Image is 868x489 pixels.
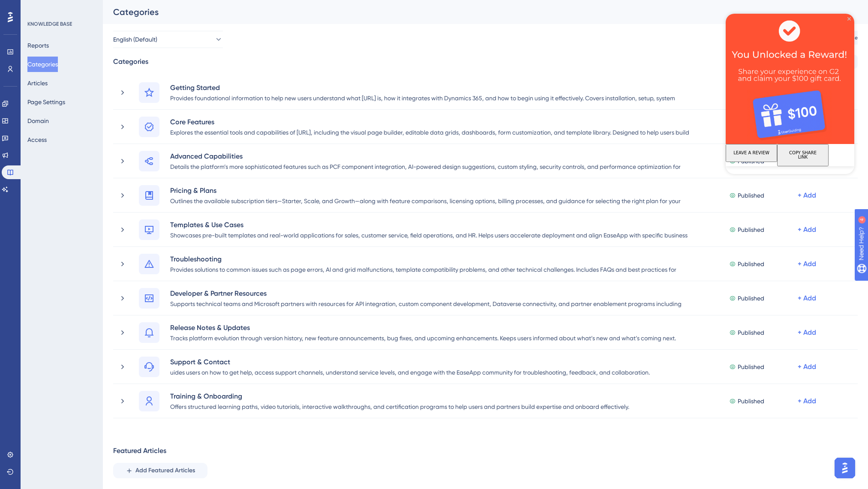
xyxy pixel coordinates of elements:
[170,254,701,264] div: Troubleshooting
[113,446,166,456] div: Featured Articles
[798,293,816,303] div: + Add
[20,2,54,12] span: Need Help?
[113,57,148,67] div: Categories
[170,161,701,171] div: Details the platform’s more sophisticated features such as PCF component integration, AI-powered ...
[27,21,72,27] div: KNOWLEDGE BASE
[798,327,816,338] div: + Add
[170,391,630,401] div: Training & Onboarding
[170,219,701,230] div: Templates & Use Cases
[170,264,701,274] div: Provides solutions to common issues such as page errors, AI and grid malfunctions, template compa...
[738,396,764,406] span: Published
[135,465,195,476] span: Add Featured Articles
[738,259,764,269] span: Published
[170,185,701,195] div: Pricing & Plans
[170,127,701,137] div: Explores the essential tools and capabilities of [URL], including the visual page builder, editab...
[170,401,630,411] div: Offers structured learning paths, video tutorials, interactive walkthroughs, and certification pr...
[170,322,676,333] div: Release Notes & Updates
[170,195,701,206] div: Outlines the available subscription tiers—Starter, Scale, and Growth—along with feature compariso...
[170,298,701,309] div: Supports technical teams and Microsoft partners with resources for API integration, custom compon...
[798,259,816,269] div: + Add
[738,225,764,235] span: Published
[738,327,764,338] span: Published
[738,362,764,372] span: Published
[170,230,701,240] div: Showcases pre-built templates and real-world applications for sales, customer service, field oper...
[832,455,858,481] iframe: UserGuiding AI Assistant Launcher
[798,396,816,406] div: + Add
[170,367,650,377] div: uides users on how to get help, access support channels, understand service levels, and engage wi...
[170,333,676,343] div: Tracks platform evolution through version history, new feature announcements, bug fixes, and upco...
[170,93,701,103] div: Provides foundational information to help new users understand what [URL] is, how it integrates w...
[27,113,49,129] button: Domain
[738,293,764,303] span: Published
[113,31,223,48] button: English (Default)
[27,94,65,110] button: Page Settings
[798,190,816,201] div: + Add
[122,3,125,7] div: Close Preview
[27,75,48,91] button: Articles
[738,190,764,201] span: Published
[27,57,58,72] button: Categories
[170,151,701,161] div: Advanced Capabilities
[798,225,816,235] div: + Add
[170,288,701,298] div: Developer & Partner Resources
[113,6,836,18] div: Categories
[170,117,701,127] div: Core Features
[113,463,207,478] button: Add Featured Articles
[170,357,650,367] div: Support & Contact
[170,82,701,93] div: Getting Started
[27,132,47,147] button: Access
[51,130,103,153] button: COPY SHARE LINK
[113,34,157,45] span: English (Default)
[60,4,62,11] div: 4
[27,38,49,53] button: Reports
[798,362,816,372] div: + Add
